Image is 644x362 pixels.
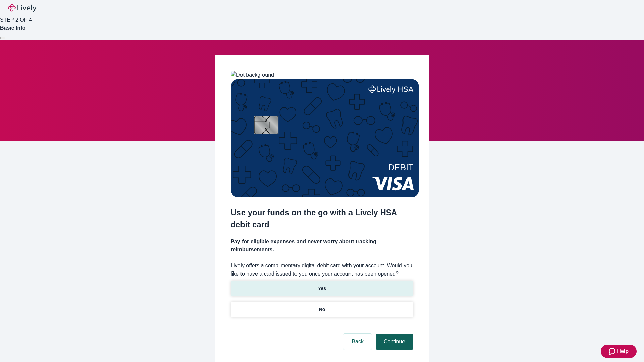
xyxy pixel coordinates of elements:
[231,238,413,254] h4: Pay for eligible expenses and never worry about tracking reimbursements.
[231,302,413,317] button: No
[376,334,413,350] button: Continue
[318,285,326,292] p: Yes
[609,347,617,355] svg: Zendesk support icon
[231,79,419,197] img: Debit card
[231,71,274,79] img: Dot background
[601,345,637,358] button: Zendesk support iconHelp
[231,262,413,278] label: Lively offers a complimentary digital debit card with your account. Would you like to have a card...
[8,4,36,12] img: Lively
[231,206,413,231] h2: Use your funds on the go with a Lively HSA debit card
[319,306,325,313] p: No
[231,281,413,296] button: Yes
[343,334,372,350] button: Back
[617,347,629,355] span: Help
